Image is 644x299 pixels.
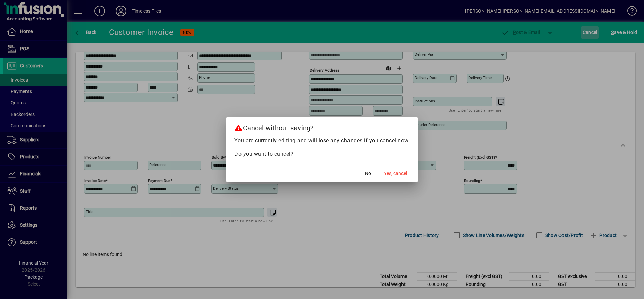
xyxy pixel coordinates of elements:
[226,117,418,136] h2: Cancel without saving?
[357,168,379,180] button: No
[381,168,410,180] button: Yes, cancel
[234,137,410,145] p: You are currently editing and will lose any changes if you cancel now.
[365,170,371,177] span: No
[234,150,410,158] p: Do you want to cancel?
[384,170,407,177] span: Yes, cancel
